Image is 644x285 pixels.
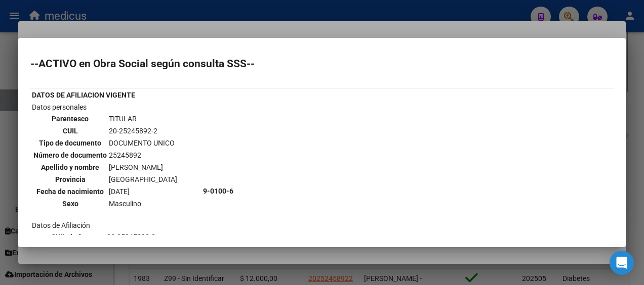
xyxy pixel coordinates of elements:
[108,113,178,124] td: TITULAR
[32,91,135,99] b: DATOS DE AFILIACION VIGENTE
[108,137,178,149] td: DOCUMENTO UNICO
[33,174,107,185] th: Provincia
[33,231,105,243] th: CUIL titular
[108,198,178,209] td: Masculino
[108,174,178,185] td: [GEOGRAPHIC_DATA]
[33,137,107,149] th: Tipo de documento
[108,186,178,197] td: [DATE]
[108,162,178,173] td: [PERSON_NAME]
[31,102,202,280] td: Datos personales Datos de Afiliación
[33,186,107,197] th: Fecha de nacimiento
[203,187,233,195] b: 9-0100-6
[33,162,107,173] th: Apellido y nombre
[106,231,200,243] td: 20-25245892-2
[33,150,107,161] th: Número de documento
[108,125,178,136] td: 20-25245892-2
[610,251,634,275] div: Open Intercom Messenger
[108,150,178,161] td: 25245892
[33,198,107,209] th: Sexo
[33,113,107,124] th: Parentesco
[33,125,107,136] th: CUIL
[30,59,614,69] h2: --ACTIVO en Obra Social según consulta SSS--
